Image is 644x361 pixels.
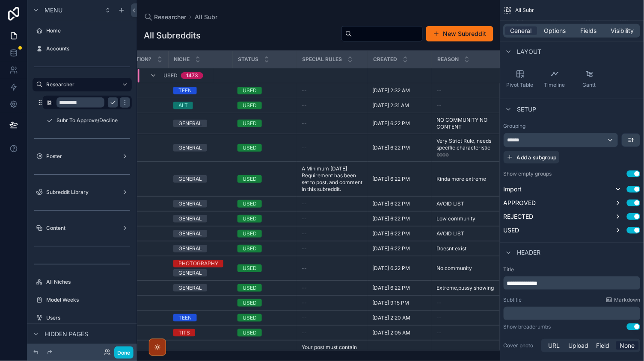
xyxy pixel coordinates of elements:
a: USED [237,87,291,94]
a: GENERAL [173,200,227,208]
a: USED [237,200,291,208]
span: [DATE] 6:22 PM [373,245,410,252]
span: Markdown [614,296,641,303]
label: Users [46,314,130,321]
span: NICHE [174,56,190,63]
a: USED [237,264,291,272]
a: All Niches [33,275,132,289]
a: -- [302,314,362,321]
a: USED [237,299,291,307]
span: Add a subgroup [517,154,557,161]
span: Kinda more extreme [437,176,487,182]
a: Low community [437,215,498,222]
a: -- [302,215,362,222]
a: Extreme,pussy showing [437,285,498,291]
a: -- [437,102,498,109]
button: Gantt [573,66,606,92]
a: All Subr [195,13,217,21]
a: PHOTOGRAPHYGENERAL [173,260,227,277]
div: PHOTOGRAPHY [178,260,218,267]
a: GENERAL [173,284,227,292]
a: -- [302,285,362,291]
a: [DATE] 6:22 PM [373,265,427,272]
div: USED [243,215,257,223]
label: Model Weeks [46,296,130,303]
div: GENERAL [178,200,202,208]
div: USED [243,299,257,307]
a: Doesnt exist [437,245,498,252]
a: [DATE] 9:15 PM [373,299,427,306]
div: USED [243,120,257,127]
span: -- [302,144,307,151]
div: 1473 [186,72,198,79]
a: TEEN [173,87,227,94]
a: USED [237,329,291,337]
span: No community [437,265,472,272]
div: ALT [178,102,188,109]
span: -- [302,299,307,306]
span: -- [437,329,442,336]
span: Researcher [154,13,186,21]
label: Researcher [46,81,115,88]
a: TITS [173,329,227,337]
span: [DATE] 6:22 PM [373,200,410,207]
a: Researcher [33,78,132,91]
span: -- [302,265,307,272]
a: -- [302,230,362,237]
span: -- [302,314,307,321]
div: TEEN [178,87,192,94]
a: -- [302,329,362,336]
a: GENERAL [173,230,227,238]
span: Layout [517,47,542,56]
span: Doesnt exist [437,245,467,252]
div: USED [243,102,257,109]
div: scrollable content [504,276,641,290]
span: Upload [569,341,589,350]
button: New Subreddit [426,26,493,41]
span: Hidden pages [45,330,88,338]
span: [DATE] 6:22 PM [373,215,410,222]
div: GENERAL [178,284,202,292]
span: Special Rules [303,56,342,63]
span: AVOID LIST [437,230,465,237]
a: [DATE] 6:22 PM [373,200,427,207]
a: Model Weeks [33,293,132,307]
div: GENERAL [178,269,202,277]
a: -- [437,299,498,306]
span: [DATE] 6:22 PM [373,285,410,291]
span: -- [302,329,307,336]
span: Status [238,56,259,63]
span: Low community [437,215,476,222]
div: USED [243,200,257,208]
span: Visibility [611,26,635,35]
span: -- [437,299,442,306]
a: A Minimum [DATE] Requirement has been set to post, and comment in this subreddit. [302,165,362,193]
label: Cover photo [504,342,538,349]
span: Options [544,26,566,35]
span: Gantt [583,82,596,88]
span: None [620,341,635,350]
a: GENERAL [173,245,227,252]
span: Extreme,pussy showing [437,285,494,291]
a: [DATE] 6:22 PM [373,120,427,127]
a: [DATE] 2:05 AM [373,329,427,336]
a: -- [437,329,498,336]
a: [DATE] 2:32 AM [373,87,427,94]
span: [DATE] 9:15 PM [373,299,410,306]
a: GENERAL [173,215,227,223]
span: All Subr [516,7,534,14]
a: [DATE] 2:20 AM [373,314,427,321]
a: Home [33,24,132,38]
div: USED [243,314,257,322]
div: GENERAL [178,215,202,223]
span: [DATE] 6:22 PM [373,176,410,182]
a: -- [302,299,362,306]
a: Researcher [144,13,186,21]
a: [DATE] 6:22 PM [373,215,427,222]
span: General [511,26,532,35]
a: USED [237,245,291,252]
div: TEEN [178,314,192,322]
a: -- [302,144,362,151]
span: Header [517,249,541,257]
